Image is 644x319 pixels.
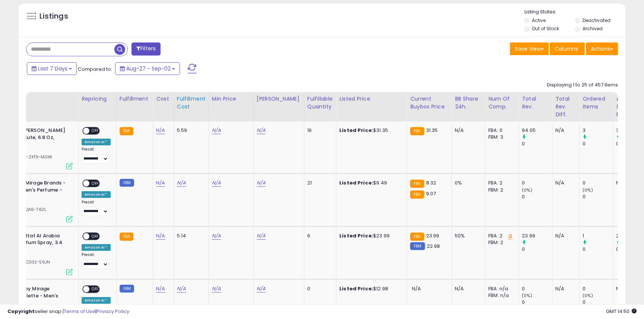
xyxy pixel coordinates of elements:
[586,42,618,55] button: Actions
[39,11,68,22] h5: Listings
[410,95,448,111] div: Current Buybox Price
[177,95,206,111] div: Fulfillment Cost
[307,285,330,292] div: 0
[339,232,373,239] b: Listed Price:
[488,285,513,292] div: FBA: n/a
[131,42,161,56] button: Filters
[410,190,424,199] small: FBA
[339,127,373,134] b: Listed Price:
[257,95,301,103] div: [PERSON_NAME]
[522,180,552,186] div: 0
[555,45,578,53] span: Columns
[488,187,513,193] div: FBM: 2
[522,187,532,193] small: (0%)
[120,233,133,241] small: FBA
[488,292,513,299] div: FBM: n/a
[307,180,330,186] div: 21
[426,190,436,197] span: 9.07
[120,285,134,293] small: FBM
[257,127,266,134] a: N/A
[156,285,165,293] a: N/A
[38,65,67,72] span: Last 7 Days
[412,285,421,292] span: N/A
[522,127,552,134] div: 94.05
[307,127,330,134] div: 16
[488,134,513,140] div: FBM: 3
[426,127,438,134] span: 31.35
[455,180,479,186] div: 0%
[488,95,515,111] div: Num of Comp.
[156,179,165,187] a: N/A
[522,193,552,200] div: 0
[7,308,35,315] strong: Copyright
[156,95,171,103] div: Cost
[616,285,641,292] div: N/A
[522,293,532,299] small: (0%)
[339,127,401,134] div: $31.35
[555,285,574,292] div: N/A
[488,233,513,239] div: FBA: 2
[257,285,266,293] a: N/A
[307,95,333,111] div: Fulfillable Quantity
[120,127,133,135] small: FBA
[257,232,266,240] a: N/A
[455,233,479,239] div: 50%
[488,180,513,186] div: FBA: 2
[126,65,171,72] span: Aug-27 - Sep-02
[410,127,424,135] small: FBA
[488,239,513,246] div: FBM: 2
[555,95,576,119] div: Total Rev. Diff.
[488,127,513,134] div: FBA: 0
[82,244,111,251] div: Amazon AI *
[339,285,401,292] div: $12.98
[522,140,552,147] div: 0
[82,147,111,164] div: Preset:
[339,285,373,292] b: Listed Price:
[82,139,111,145] div: Amazon AI *
[606,308,637,315] span: 2025-09-10 14:50 GMT
[583,140,613,147] div: 0
[455,285,479,292] div: N/A
[616,180,641,186] div: N/A
[339,180,401,186] div: $9.49
[78,66,112,73] span: Compared to:
[212,179,221,187] a: N/A
[89,180,101,187] span: OFF
[115,62,180,75] button: Aug-27 - Sep-02
[583,293,593,299] small: (0%)
[212,127,221,134] a: N/A
[522,95,549,111] div: Total Rev.
[455,127,479,134] div: N/A
[339,95,404,103] div: Listed Price
[212,285,221,293] a: N/A
[82,200,111,217] div: Preset:
[532,25,559,32] label: Out of Stock
[550,42,585,55] button: Columns
[410,233,424,241] small: FBA
[82,252,111,269] div: Preset:
[555,233,574,239] div: N/A
[410,242,425,250] small: FBM
[532,17,546,23] label: Active
[524,9,625,16] p: Listing States:
[27,62,77,75] button: Last 7 Days
[583,180,613,186] div: 0
[522,233,552,239] div: 23.99
[120,179,134,187] small: FBM
[522,285,552,292] div: 0
[89,286,101,293] span: OFF
[1,259,50,265] span: | SKU: 2U-CG32-56JN
[427,243,440,250] span: 22.98
[82,297,111,304] div: Amazon AI *
[522,246,552,253] div: 0
[583,17,610,23] label: Deactivated
[510,42,549,55] button: Save View
[583,127,613,134] div: 3
[547,82,618,89] div: Displaying 1 to 25 of 457 items
[7,308,129,315] div: seller snap | |
[307,233,330,239] div: 6
[555,180,574,186] div: N/A
[82,191,111,198] div: Amazon AI *
[426,232,440,239] span: 23.99
[156,127,165,134] a: N/A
